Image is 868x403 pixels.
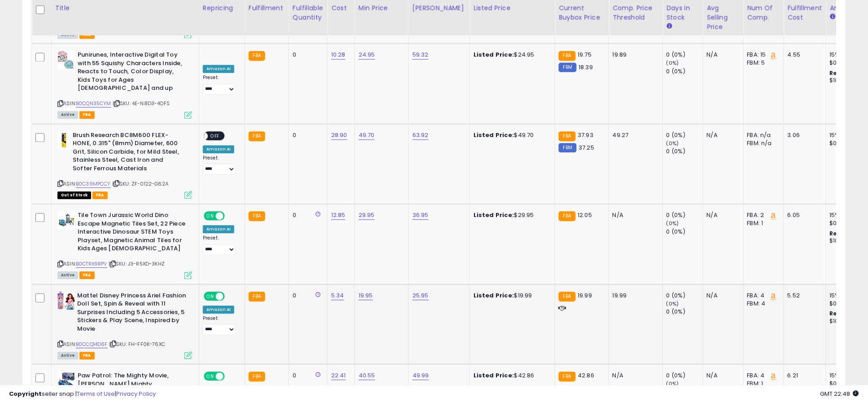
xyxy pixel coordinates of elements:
div: FBA: 2 [747,212,777,220]
small: FBM [559,63,576,72]
small: FBA [249,292,265,302]
span: | SKU: ZF-0122-G62A [112,181,168,188]
span: All listings that are currently out of stock and unavailable for purchase on Amazon [57,192,91,199]
div: Cost [331,4,351,13]
div: Days In Stock [666,4,699,22]
div: 3.06 [788,132,819,140]
div: 0 (0%) [666,212,703,220]
div: Fulfillable Quantity [293,4,324,22]
a: B0CCQ14D6F [76,341,108,349]
div: N/A [707,292,736,300]
small: FBA [559,212,575,221]
div: Listed Price [473,4,551,13]
div: 0 [293,51,320,59]
img: 51ypc3+RALL._SL40_.jpg [57,372,75,390]
div: 6.21 [788,372,819,380]
div: 0 [293,132,320,140]
div: $42.86 [473,372,548,380]
div: Preset: [203,235,238,256]
div: Fulfillment Cost [788,4,822,22]
a: 5.34 [331,292,344,301]
small: FBA [559,51,575,61]
span: 19.99 [578,292,592,300]
div: Preset: [203,155,238,176]
small: FBA [559,292,575,302]
div: 0 (0%) [666,132,703,140]
strong: Copyright [9,390,42,398]
div: N/A [613,372,656,380]
div: Num of Comp. [747,4,780,22]
div: Amazon AI [203,65,234,73]
div: seller snap | | [9,390,156,399]
b: Listed Price: [473,292,514,300]
div: Amazon AI [203,146,234,154]
div: 0 [293,212,320,220]
div: FBM: 1 [747,220,777,228]
div: Preset: [203,316,238,336]
div: 0 [293,292,320,300]
a: Privacy Policy [116,390,156,398]
div: 4.55 [788,51,819,59]
img: 41CiH07ePZL._SL40_.jpg [57,212,75,230]
b: Listed Price: [473,372,514,380]
div: Avg Selling Price [707,4,740,32]
div: Fulfillment [249,4,285,13]
div: Preset: [203,75,238,95]
div: Amazon AI [203,306,234,314]
div: FBA: 15 [747,51,777,59]
b: Punirunes, Interactive Digital Toy with 55 Squishy Characters Inside, Reacts to Touch, Color Disp... [78,51,187,95]
a: Terms of Use [77,390,115,398]
span: All listings currently available for purchase on Amazon [57,272,78,279]
small: FBA [249,372,265,382]
span: | SKU: J3-R5XD-3KHZ [109,261,165,268]
a: B0CTRX9RPV [76,261,107,268]
div: N/A [613,212,656,220]
span: FBA [92,192,108,199]
small: FBA [559,372,575,382]
span: ON [205,373,216,381]
span: 37.25 [579,144,595,152]
b: Brush Research BC8M600 FLEX-HONE, 0.315" (8mm) Diameter, 600 Grit, Silicon Carbide, for Mild Stee... [73,132,182,176]
span: 2025-08-12 22:48 GMT [820,390,859,398]
div: Min Price [359,4,405,13]
a: 22.41 [331,372,346,381]
small: FBA [249,212,265,221]
div: N/A [707,372,736,380]
span: 12.05 [578,211,592,220]
div: 0 [293,372,320,380]
div: Amazon AI [203,226,234,234]
div: 0 (0%) [666,51,703,59]
span: | SKU: 4E-N8D3-4OFS [113,100,170,107]
b: Listed Price: [473,211,514,220]
small: (0%) [666,60,679,67]
div: Repricing [203,4,241,13]
a: B0C39MPCCY [76,181,111,188]
div: $24.95 [473,51,548,59]
div: 49.27 [613,132,656,140]
img: 51lL7bV6T6L._SL40_.jpg [57,51,75,69]
div: Current Buybox Price [559,4,605,22]
a: 28.90 [331,131,347,140]
div: N/A [707,132,736,140]
span: ON [205,213,216,220]
small: Amazon Fees. [830,13,835,21]
div: ASIN: [57,292,192,359]
a: 29.95 [359,211,375,220]
small: FBA [249,132,265,142]
a: 49.99 [412,372,429,381]
img: 51Z1We9SamL._SL40_.jpg [57,292,75,310]
div: 0 (0%) [666,308,703,316]
span: OFF [224,213,238,220]
span: 18.39 [579,63,593,72]
small: (0%) [666,140,679,147]
small: (0%) [666,301,679,308]
div: FBM: 4 [747,300,777,308]
div: 0 (0%) [666,228,703,236]
span: FBA [79,111,95,119]
a: 49.70 [359,131,375,140]
span: 37.93 [578,131,594,140]
div: N/A [707,212,736,220]
a: 19.95 [359,292,373,301]
div: ASIN: [57,132,192,198]
div: 19.99 [613,292,656,300]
